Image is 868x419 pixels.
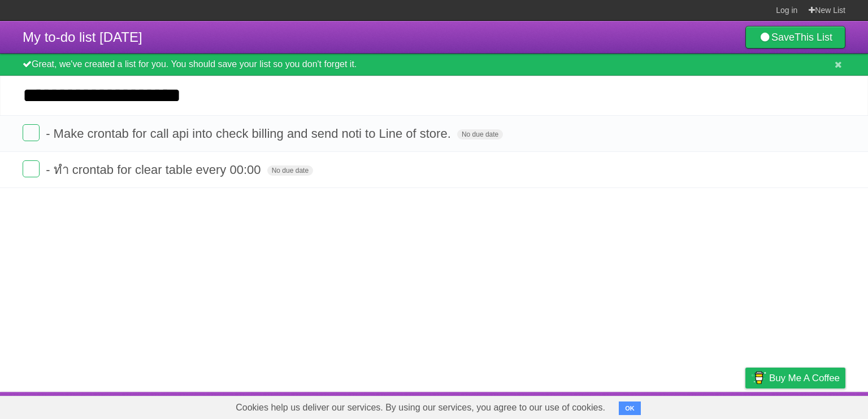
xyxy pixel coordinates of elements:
a: About [595,395,619,416]
img: Buy me a coffee [751,368,766,387]
a: Privacy [731,395,760,416]
button: OK [619,401,641,415]
span: No due date [267,165,313,176]
a: Suggest a feature [774,395,845,416]
span: My to-do list [DATE] [23,29,142,45]
label: Done [23,160,40,177]
span: Cookies help us deliver our services. By using our services, you agree to our use of cookies. [224,396,617,419]
a: Developers [632,395,678,416]
a: Buy me a coffee [745,368,845,389]
a: Terms [692,395,717,416]
span: - Make crontab for call api into check billing and send noti to Line of store. [46,126,454,141]
a: SaveThis List [745,26,845,49]
label: Done [23,124,40,141]
span: - ทำ crontab for clear table every 00:00 [46,163,263,177]
span: No due date [457,129,503,139]
b: This List [795,32,832,43]
span: Buy me a coffee [769,368,840,388]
